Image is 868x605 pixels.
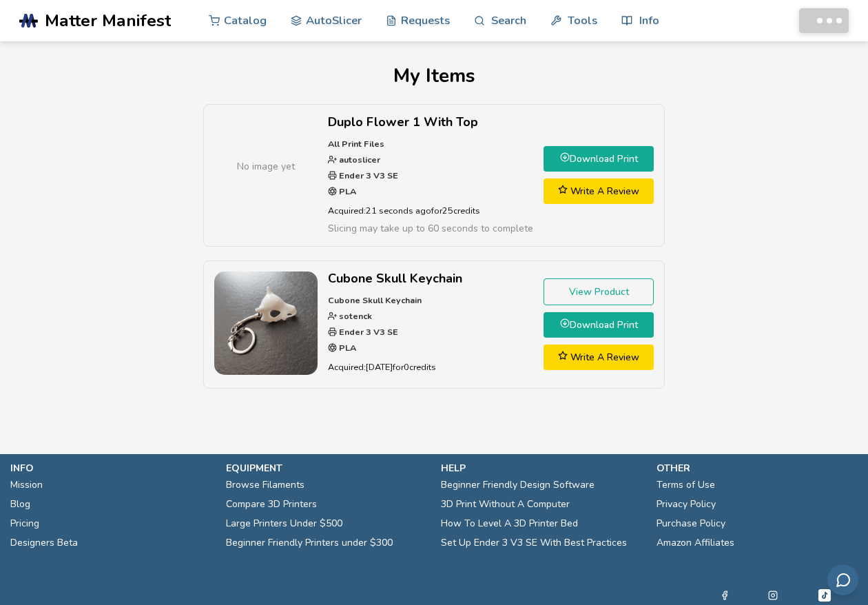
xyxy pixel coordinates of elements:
[657,461,858,475] p: other
[768,587,778,604] a: Instagram
[328,138,384,150] strong: All Print Files
[226,514,342,533] a: Large Printers Under $500
[337,342,356,353] strong: PLA
[441,533,627,553] a: Set Up Ender 3 V3 SE With Best Practices
[544,178,654,204] a: Write A Review
[226,533,393,553] a: Beginner Friendly Printers under $300
[337,170,398,181] strong: Ender 3 V3 SE
[720,587,730,604] a: Facebook
[657,475,715,495] a: Terms of Use
[441,461,643,475] p: help
[337,185,356,197] strong: PLA
[337,326,398,338] strong: Ender 3 V3 SE
[328,360,533,374] p: Acquired: [DATE] for 0 credits
[657,495,716,514] a: Privacy Policy
[328,271,533,286] h2: Cubone Skull Keychain
[226,475,304,495] a: Browse Filaments
[10,475,43,495] a: Mission
[337,310,372,322] strong: sotenck
[827,564,858,595] button: Send feedback via email
[214,271,318,375] img: Cubone Skull Keychain
[544,278,654,305] a: View Product
[328,115,533,130] h2: Duplo Flower 1 With Top
[10,514,39,533] a: Pricing
[237,159,295,174] span: No image yet
[441,495,570,514] a: 3D Print Without A Computer
[328,222,533,235] span: Slicing may take up to 60 seconds to complete
[10,533,78,553] a: Designers Beta
[328,294,422,306] strong: Cubone Skull Keychain
[337,154,380,165] strong: autoslicer
[45,11,171,30] span: Matter Manifest
[657,514,725,533] a: Purchase Policy
[816,587,833,604] a: Tiktok
[19,65,849,87] h1: My Items
[544,146,654,172] a: Download Print
[441,475,595,495] a: Beginner Friendly Design Software
[328,203,533,218] p: Acquired: 21 seconds ago for 25 credits
[544,345,654,370] a: Write A Review
[226,495,317,514] a: Compare 3D Printers
[10,461,212,475] p: info
[10,495,30,514] a: Blog
[226,461,428,475] p: equipment
[544,312,654,338] a: Download Print
[441,514,578,533] a: How To Level A 3D Printer Bed
[657,533,734,553] a: Amazon Affiliates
